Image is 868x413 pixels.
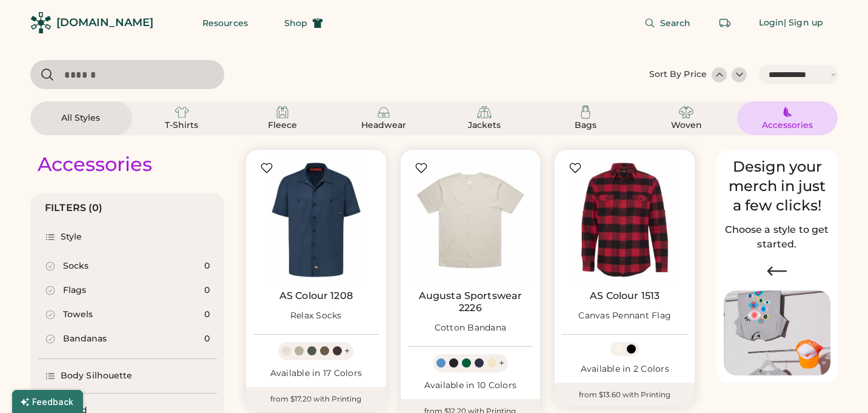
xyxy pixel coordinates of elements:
[780,105,795,119] img: Accessories Icon
[724,157,830,215] div: Design your merch in just a few clicks!
[284,19,307,27] span: Shop
[578,310,671,322] div: Canvas Pennant Flag
[56,15,153,30] div: [DOMAIN_NAME]
[204,333,210,345] div: 0
[188,11,262,35] button: Resources
[246,387,386,411] div: from $17.20 with Printing
[30,12,52,33] img: Rendered Logo - Screens
[760,119,815,132] div: Accessories
[590,290,659,302] a: AS Colour 1513
[499,357,504,370] div: +
[660,19,691,27] span: Search
[578,105,593,119] img: Bags Icon
[558,119,613,132] div: Bags
[155,119,209,132] div: T-Shirts
[255,119,310,132] div: Fleece
[562,157,687,283] img: AS Colour 1513 Canvas Pennant Flag
[759,17,784,29] div: Login
[61,370,133,382] div: Body Silhouette
[724,290,830,376] img: Image of Lisa Congdon Eye Print on T-Shirt and Hat
[204,284,210,297] div: 0
[204,260,210,272] div: 0
[630,11,706,35] button: Search
[408,380,533,392] div: Available in 10 Colors
[477,105,492,119] img: Jackets Icon
[204,309,210,321] div: 0
[290,310,342,322] div: Relax Socks
[784,17,823,29] div: | Sign up
[270,11,338,35] button: Shop
[376,105,391,119] img: Headwear Icon
[679,105,693,119] img: Woven Icon
[344,344,350,358] div: +
[408,290,533,314] a: Augusta Sportswear 2226
[408,157,533,283] img: Augusta Sportswear 2226 Cotton Bandana
[562,363,687,375] div: Available in 2 Colors
[253,157,379,283] img: AS Colour 1208 Relax Socks
[38,152,152,176] div: Accessories
[175,105,189,119] img: T-Shirts Icon
[63,284,86,297] div: Flags
[279,290,353,302] a: AS Colour 1208
[356,119,411,132] div: Headwear
[457,119,512,132] div: Jackets
[63,309,93,321] div: Towels
[63,260,88,272] div: Socks
[275,105,290,119] img: Fleece Icon
[53,112,108,124] div: All Styles
[659,119,713,132] div: Woven
[253,368,379,380] div: Available in 17 Colors
[61,231,82,243] div: Style
[555,383,695,407] div: from $13.60 with Printing
[63,333,107,345] div: Bandanas
[713,11,737,35] button: Retrieve an order
[45,201,103,215] div: FILTERS (0)
[724,223,830,252] h2: Choose a style to get started.
[435,322,507,334] div: Cotton Bandana
[649,69,707,81] div: Sort By Price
